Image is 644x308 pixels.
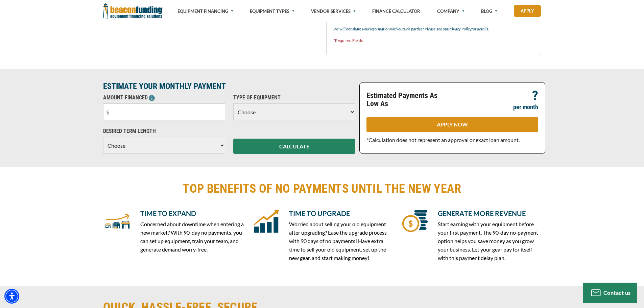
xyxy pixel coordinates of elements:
[233,139,355,154] button: CALCULATE
[103,127,225,135] p: DESIRED TERM LENGTH
[603,289,631,296] span: Contact us
[289,221,387,261] span: Worried about selling your old equipment after upgrading? Ease the upgrade process with 90 days o...
[438,221,539,261] span: Start earning with your equipment before your first payment. The 90‑day no‑payment option helps y...
[105,208,130,234] img: icon
[4,289,19,304] div: Accessibility Menu
[402,208,428,234] img: icon
[103,94,225,102] p: AMOUNT FINANCED
[333,25,534,33] p: We will not share your information with outside parties! Please see our for details.
[366,137,520,143] span: *Calculation does not represent an approval or exact loan amount.
[103,82,355,90] p: ESTIMATE YOUR MONTHLY PAYMENT
[254,208,279,234] img: icon
[366,117,538,132] a: APPLY NOW
[448,26,472,31] a: Privacy Policy
[514,5,541,17] a: Apply
[289,208,392,218] h5: TIME TO UPGRADE
[233,94,355,102] p: TYPE OF EQUIPMENT
[513,103,538,111] p: per month
[140,221,244,253] span: Concerned about downtime when entering a new market? With 90-day no payments, you can set up equi...
[438,208,541,218] h5: GENERATE MORE REVENUE
[583,283,637,303] button: Contact us
[103,103,225,120] input: $
[366,92,448,108] p: Estimated Payments As Low As
[532,92,538,100] p: ?
[333,37,534,45] p: *Required Fields
[140,208,244,218] h5: TIME TO EXPAND
[103,181,541,196] h2: TOP BENEFITS OF NO PAYMENTS UNTIL THE NEW YEAR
